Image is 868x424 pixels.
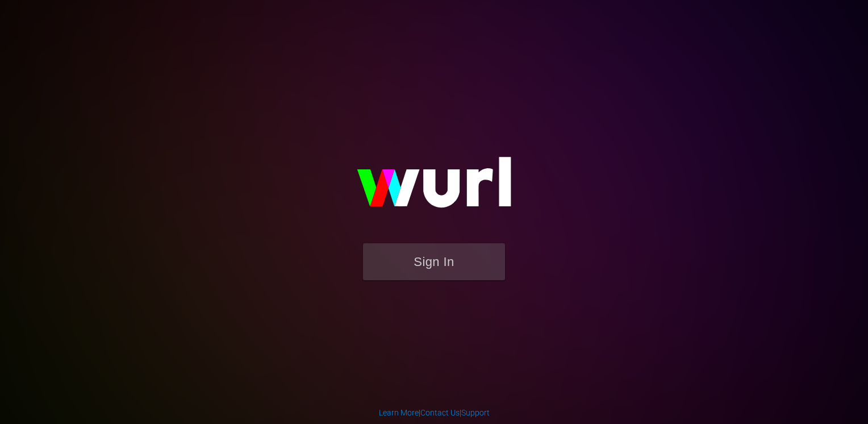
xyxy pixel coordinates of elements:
[461,408,490,417] a: Support
[379,408,419,417] a: Learn More
[379,407,490,418] div: | |
[320,132,548,243] img: wurl-logo-on-black-223613ac3d8ba8fe6dc639794a292ebdb59501304c7dfd60c99c58986ef67473.svg
[363,243,505,280] button: Sign In
[420,408,460,417] a: Contact Us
